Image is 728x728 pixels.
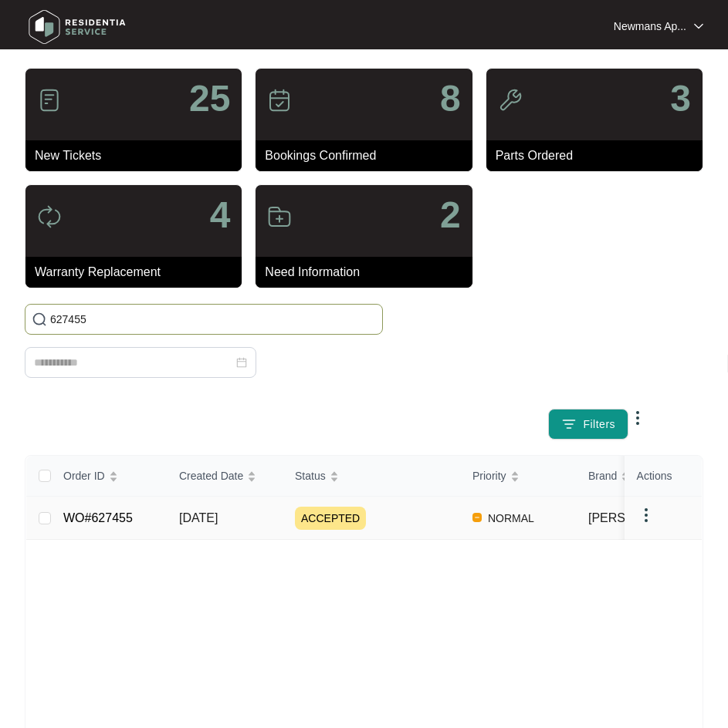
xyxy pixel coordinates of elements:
a: WO#627455 [63,511,133,524]
img: icon [37,88,62,113]
img: icon [37,204,62,229]
img: dropdown arrow [628,409,647,427]
img: icon [498,88,523,113]
p: Newmans Ap... [614,19,686,34]
img: icon [267,204,292,229]
span: Status [295,467,326,484]
p: Parts Ordered [496,147,703,165]
span: Filters [583,416,615,433]
p: 8 [440,80,461,117]
p: Need Information [265,263,472,281]
span: ACCEPTED [295,507,366,530]
th: Brand [576,456,690,497]
p: 25 [189,80,230,117]
img: residentia service logo [23,4,131,50]
p: New Tickets [35,147,242,165]
span: Priority [472,467,506,484]
span: [PERSON_NAME] [588,511,690,524]
input: Search by Order Id, Assignee Name, Customer Name, Brand and Model [50,311,376,328]
span: [DATE] [179,511,218,524]
th: Priority [460,456,576,497]
th: Actions [625,456,702,497]
p: Warranty Replacement [35,263,242,281]
img: dropdown arrow [637,506,655,524]
p: 4 [210,197,231,234]
span: Brand [588,467,617,484]
span: Created Date [179,467,243,484]
span: Order ID [63,467,105,484]
img: Vercel Logo [472,513,482,522]
button: filter iconFilters [548,409,628,440]
img: icon [267,88,292,113]
th: Created Date [167,456,283,497]
th: Order ID [51,456,167,497]
img: dropdown arrow [694,22,703,30]
th: Status [283,456,460,497]
p: 3 [670,80,691,117]
img: search-icon [32,312,47,327]
span: NORMAL [482,509,540,527]
p: Bookings Confirmed [265,147,472,165]
img: filter icon [561,416,577,432]
p: 2 [440,197,461,234]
